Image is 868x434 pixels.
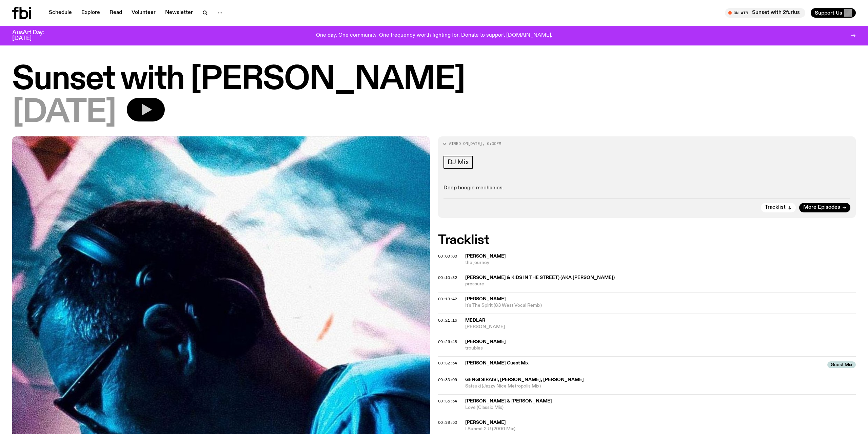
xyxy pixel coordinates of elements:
span: the journey [465,260,856,266]
button: 00:33:09 [438,378,457,382]
h3: AusArt Day: [DATE] [12,30,56,41]
a: Read [105,8,126,18]
a: Schedule [45,8,76,18]
span: [PERSON_NAME] [465,339,506,344]
button: 00:32:54 [438,361,457,365]
span: pressure [465,281,856,287]
span: Medlar [465,318,485,323]
a: More Episodes [799,203,850,212]
span: [DATE] [468,141,482,146]
button: Support Us [811,8,856,18]
span: 00:10:32 [438,275,457,280]
span: I Submit 2 U (2000 Mix) [465,426,856,432]
button: 00:00:00 [438,254,457,258]
span: [PERSON_NAME] [465,324,856,330]
a: Newsletter [161,8,197,18]
p: One day. One community. One frequency worth fighting for. Donate to support [DOMAIN_NAME]. [316,33,552,39]
button: 00:26:48 [438,340,457,344]
span: Guest Mix [827,361,856,368]
button: 00:10:32 [438,276,457,280]
span: It's The Spirit (83 West Vocal Remix) [465,302,856,309]
span: , 6:00pm [482,141,501,146]
button: 00:35:54 [438,399,457,403]
span: 00:35:54 [438,398,457,404]
span: More Episodes [803,205,840,210]
span: Love (Classic Mix) [465,404,856,411]
span: [PERSON_NAME] & [PERSON_NAME] [465,399,552,403]
span: [PERSON_NAME] & Kids in the Street) (aka [PERSON_NAME]) [465,275,615,280]
span: Satsuki (Jazzy Nice Metropolis Mix) [465,383,856,390]
button: Tracklist [761,203,796,212]
span: 00:38:50 [438,420,457,425]
span: 00:21:16 [438,318,457,323]
a: Explore [77,8,104,18]
span: DJ Mix [448,158,469,166]
button: 00:21:16 [438,319,457,322]
span: 00:00:00 [438,253,457,259]
span: Aired on [449,141,468,146]
span: Support Us [815,10,842,16]
span: [PERSON_NAME] Guest Mix [465,360,823,366]
a: Volunteer [127,8,160,18]
a: DJ Mix [443,156,473,169]
h1: Sunset with [PERSON_NAME] [12,64,856,95]
span: [PERSON_NAME] [465,254,506,259]
button: 00:38:50 [438,421,457,424]
h2: Tracklist [438,234,856,246]
button: 00:13:42 [438,297,457,301]
span: [PERSON_NAME] [465,297,506,301]
p: Deep boogie mechanics. [443,185,850,191]
span: Gengi Siraisi, [PERSON_NAME], [PERSON_NAME] [465,377,584,382]
span: [DATE] [12,98,116,128]
span: Tracklist [765,205,786,210]
span: 00:13:42 [438,296,457,302]
button: On AirSunset with 2furius [725,8,805,18]
span: [PERSON_NAME] [465,420,506,425]
span: 00:26:48 [438,339,457,344]
span: troubles [465,345,856,352]
span: 00:32:54 [438,360,457,366]
span: 00:33:09 [438,377,457,382]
